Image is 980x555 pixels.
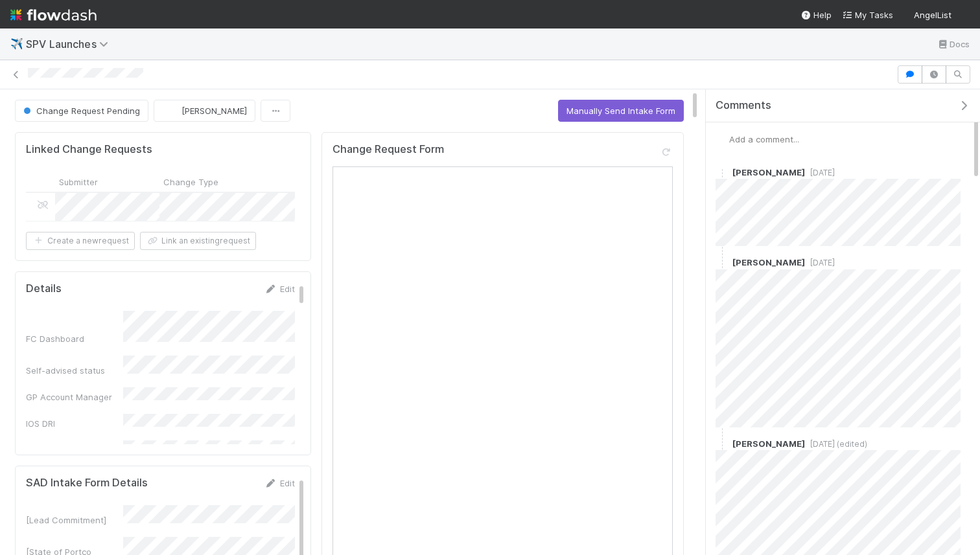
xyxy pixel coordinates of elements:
span: ✈️ [10,38,23,49]
span: [PERSON_NAME] [732,257,805,267]
span: [PERSON_NAME] [732,167,805,177]
div: Ready to Launch DRI [26,444,123,457]
div: IOS DRI [26,417,123,430]
h5: Details [26,282,62,295]
span: [DATE] [805,258,835,267]
span: Comments [716,99,771,112]
div: GP Account Manager [26,391,123,403]
button: [PERSON_NAME] [154,100,255,122]
img: avatar_892eb56c-5b5a-46db-bf0b-2a9023d0e8f8.png [716,437,729,450]
div: FC Dashboard [26,332,123,345]
div: Self-advised status [26,364,123,377]
img: avatar_892eb56c-5b5a-46db-bf0b-2a9023d0e8f8.png [716,166,729,179]
img: avatar_b18de8e2-1483-4e81-aa60-0a3d21592880.png [165,104,178,117]
div: [Lead Commitment] [26,514,123,527]
img: avatar_0a9e60f7-03da-485c-bb15-a40c44fcec20.png [716,133,729,146]
span: Submitter [59,176,98,188]
h5: SAD Intake Form Details [26,477,148,490]
div: Help [800,8,832,21]
a: Edit [264,284,295,294]
button: Manually Send Intake Form [558,100,684,122]
span: [DATE] [805,168,835,177]
img: avatar_0a9e60f7-03da-485c-bb15-a40c44fcec20.png [716,256,729,269]
span: SPV Launches [26,38,115,51]
img: avatar_0a9e60f7-03da-485c-bb15-a40c44fcec20.png [957,9,970,22]
span: My Tasks [842,10,893,20]
img: logo-inverted-e16ddd16eac7371096b0.svg [10,4,97,26]
a: Docs [937,36,970,52]
h5: Change Request Form [332,143,444,156]
a: Edit [264,478,295,488]
span: Change Type [163,176,218,188]
button: Link an existingrequest [140,232,256,250]
span: [PERSON_NAME] [732,438,805,449]
span: [PERSON_NAME] [181,106,247,116]
button: Create a newrequest [26,232,135,250]
span: Add a comment... [729,134,799,144]
span: AngelList [914,10,951,20]
h5: Linked Change Requests [26,143,152,156]
a: My Tasks [842,8,893,21]
span: [DATE] (edited) [805,439,867,449]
